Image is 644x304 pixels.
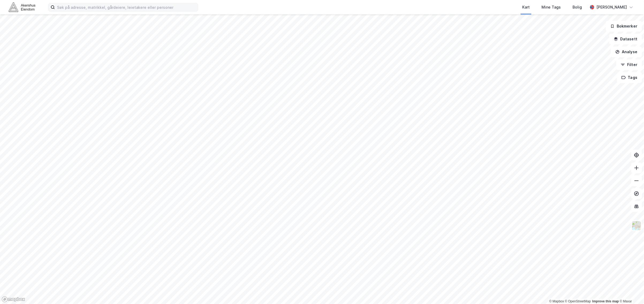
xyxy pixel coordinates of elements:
[596,4,627,10] div: [PERSON_NAME]
[573,4,582,10] div: Bolig
[541,4,561,10] div: Mine Tags
[9,2,35,12] img: akershus-eiendom-logo.9091f326c980b4bce74ccdd9f866810c.svg
[522,4,530,10] div: Kart
[55,3,198,11] input: Søk på adresse, matrikkel, gårdeiere, leietakere eller personer
[617,278,644,304] div: Kontrollprogram for chat
[617,278,644,304] iframe: Chat Widget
